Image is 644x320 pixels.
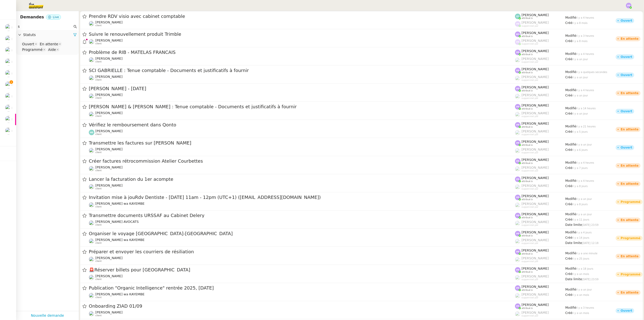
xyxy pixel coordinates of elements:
div: Programmé [621,200,640,203]
span: Prendre RDV visio avec cabinet comptable [89,14,515,19]
app-user-label: attribué à [515,267,565,273]
img: users%2FfjlNmCTkLiVoA3HQjY3GA5JXGxb2%2Favatar%2Fstarofservice_97480retdsc0392.png [5,47,12,54]
span: il y a 8 jours [572,185,588,188]
span: [DATE] 23:59 [582,224,598,226]
span: Préparer et envoyer les courriers de résiliation [89,250,515,254]
span: attribué à [521,216,533,219]
span: client [95,133,102,136]
span: [PERSON_NAME] [521,57,549,61]
span: [PERSON_NAME] [95,165,123,169]
span: attribué à [521,234,533,237]
app-user-label: attribué à [515,212,565,219]
span: client [95,260,102,263]
span: suppervisé par [521,97,538,100]
span: [PERSON_NAME] [95,57,123,60]
span: il y a 8 mois [572,40,588,43]
span: [PERSON_NAME] [521,230,549,234]
span: [PERSON_NAME] [521,158,549,162]
app-user-detailed-label: client [89,184,515,190]
span: Créé [565,218,572,221]
span: Créé [565,148,572,152]
span: il y a quelques secondes [576,71,607,74]
span: [PERSON_NAME] [521,39,549,43]
img: users%2FgeBNsgrICCWBxRbiuqfStKJvnT43%2Favatar%2F643e594d886881602413a30f_1666712378186.jpeg [89,257,94,262]
span: il y a 4 heures [576,180,594,182]
app-user-label: attribué à [515,140,565,146]
span: Modifié [565,88,576,92]
app-user-detailed-label: client [89,39,515,45]
span: Modifié [565,16,576,19]
app-user-label: attribué à [515,158,565,164]
span: client [95,151,102,154]
nz-select-item: Programmé [21,47,46,52]
div: En attente [621,164,638,167]
div: En attente [621,255,638,258]
span: suppervisé par [521,133,538,136]
img: users%2F47wLulqoDhMx0TTMwUcsFP5V2A23%2Favatar%2Fnokpict-removebg-preview-removebg-preview.png [5,116,12,123]
span: il y a un jour [576,143,592,146]
img: users%2FyQfMwtYgTqhRP2YHWHmG2s2LYaD3%2Favatar%2Fprofile-pic.png [515,148,520,154]
app-user-detailed-label: client [89,220,515,226]
span: il y a un jour [572,76,588,79]
div: Ouvert [621,55,632,58]
span: il y a 14 jours [572,236,589,239]
span: [PERSON_NAME] [521,75,549,79]
app-user-detailed-label: client [89,93,515,99]
span: Problème de RIB - MATELAS FRANCAIS [89,50,515,55]
div: Ouvert [621,74,632,77]
span: [PERSON_NAME] [521,67,549,71]
app-user-label: attribué à [515,285,565,291]
span: [PERSON_NAME] [521,238,549,242]
span: Suivre le renouvellement produit Trimble [89,32,515,37]
span: il y a 21 heures [576,125,596,128]
img: svg [515,104,520,110]
span: Créé [565,39,572,43]
span: Organiser le voyage [GEOGRAPHIC_DATA]-[GEOGRAPHIC_DATA] [89,231,515,236]
span: Modifié [565,125,576,128]
span: [PERSON_NAME] [521,267,549,270]
img: svg [515,31,520,37]
span: suppervisé par [521,151,538,154]
img: svg [626,3,631,8]
span: suppervisé par [521,206,538,208]
span: Créé [565,130,572,133]
span: Modifié [565,231,576,234]
div: Ouvert [621,146,632,149]
span: [PERSON_NAME] [521,140,549,144]
span: Date limite [565,223,582,227]
span: suppervisé par [521,25,538,27]
span: il y a 4 heures [576,89,594,92]
app-user-detailed-label: client [89,57,515,63]
app-user-label: attribué à [515,122,565,128]
span: attribué à [521,35,533,38]
img: users%2FfjlNmCTkLiVoA3HQjY3GA5JXGxb2%2Favatar%2Fstarofservice_97480retdsc0392.png [5,104,12,112]
img: users%2FfjlNmCTkLiVoA3HQjY3GA5JXGxb2%2Favatar%2Fstarofservice_97480retdsc0392.png [5,24,12,31]
span: il y a 11 jours [572,218,589,221]
img: users%2FfjlNmCTkLiVoA3HQjY3GA5JXGxb2%2Favatar%2Fstarofservice_97480retdsc0392.png [89,275,94,280]
span: il y a 4 heures [576,53,594,55]
span: [PERSON_NAME] [95,274,123,278]
app-user-label: suppervisé par [515,166,565,172]
span: Statuts [23,32,73,38]
span: attribué à [521,144,533,147]
span: attribué à [521,71,533,74]
nz-select-item: Ouvert [21,42,38,47]
span: Modifié [565,52,576,56]
input: Rechercher [18,24,72,29]
img: svg [515,39,520,45]
span: [PERSON_NAME] [521,212,549,216]
span: attribué à [521,180,533,183]
span: [PERSON_NAME] wa KAYEMBE [95,202,145,205]
img: users%2F47wLulqoDhMx0TTMwUcsFP5V2A23%2Favatar%2Fnokpict-removebg-preview-removebg-preview.png [89,202,94,208]
img: svg [515,231,520,236]
app-user-label: attribué à [515,248,565,255]
app-user-label: suppervisé par [515,202,565,208]
img: users%2FyQfMwtYgTqhRP2YHWHmG2s2LYaD3%2Favatar%2Fprofile-pic.png [515,275,520,280]
span: il y a 14 heures [576,107,596,110]
span: 🚨 [89,267,94,272]
img: svg [89,130,94,135]
span: Créé [565,202,572,206]
div: Ouvert [621,110,632,113]
app-user-detailed-label: client [89,256,515,263]
img: users%2FyQfMwtYgTqhRP2YHWHmG2s2LYaD3%2Favatar%2Fprofile-pic.png [515,257,520,262]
